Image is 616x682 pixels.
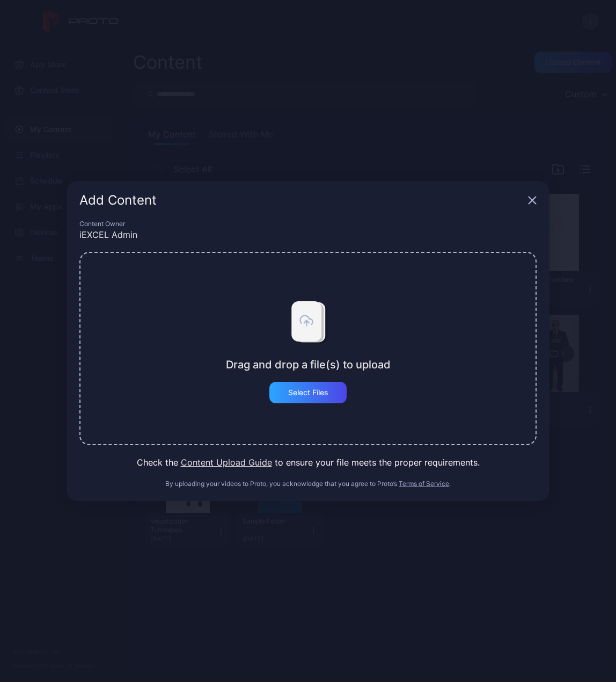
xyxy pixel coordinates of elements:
button: Content Upload Guide [181,456,272,469]
div: Check the to ensure your file meets the proper requirements. [79,456,537,469]
button: Terms of Service [399,480,449,488]
div: Content Owner [79,220,537,228]
div: iEXCEL Admin [79,228,537,241]
div: Select Files [288,388,328,397]
button: Select Files [269,382,347,403]
div: Drag and drop a file(s) to upload [226,358,391,371]
div: Add Content [79,194,524,207]
div: By uploading your videos to Proto, you acknowledge that you agree to Proto’s . [79,480,537,488]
